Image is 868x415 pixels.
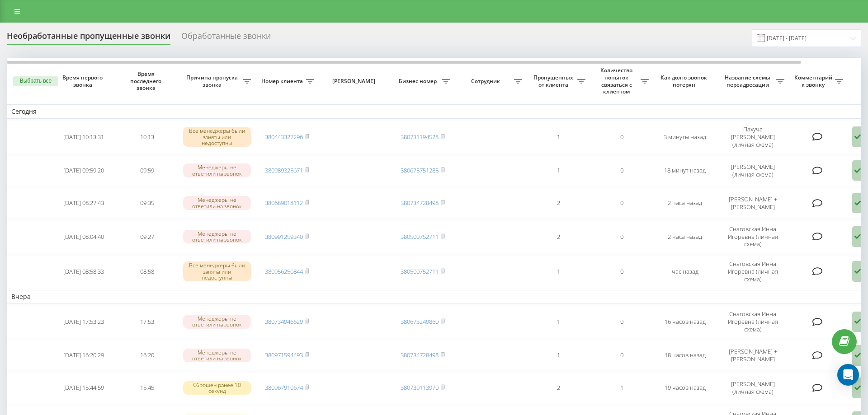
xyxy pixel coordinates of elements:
[115,255,179,288] td: 08:58
[115,305,179,338] td: 17:53
[653,255,717,288] td: час назад
[717,255,789,288] td: Снаговская Инна Игоревна (личная схема)
[265,267,303,275] a: 380956250844
[326,78,383,85] span: [PERSON_NAME]
[183,196,251,210] div: Менеджеры не ответили на звонок
[653,340,717,371] td: 18 часов назад
[265,233,303,241] a: 380991259340
[793,74,835,88] span: Комментарий к звонку
[717,373,789,403] td: [PERSON_NAME] (личная схема)
[115,121,179,154] td: 10:13
[590,220,653,253] td: 0
[52,121,115,154] td: [DATE] 10:13:31
[265,351,303,359] a: 380971594493
[717,220,789,253] td: Снаговская Инна Игоревна (личная схема)
[527,121,590,154] td: 1
[527,255,590,288] td: 1
[590,373,653,403] td: 1
[183,349,251,362] div: Менеджеры не ответили на звонок
[183,315,251,328] div: Менеджеры не ответили на звонок
[459,78,514,85] span: Сотрудник
[527,220,590,253] td: 2
[527,188,590,219] td: 2
[717,305,789,338] td: Снаговская Инна Игоревна (личная схема)
[265,166,303,174] a: 380989325671
[401,199,439,207] a: 380734728498
[527,305,590,338] td: 1
[401,317,439,326] a: 380673249860
[527,155,590,186] td: 1
[52,255,115,288] td: [DATE] 08:58:33
[717,188,789,219] td: [PERSON_NAME] + [PERSON_NAME]
[531,74,577,88] span: Пропущенных от клиента
[653,121,717,154] td: 3 минуты назад
[13,76,58,86] button: Выбрать все
[653,373,717,403] td: 19 часов назад
[183,261,251,281] div: Все менеджеры были заняты или недоступны
[115,188,179,219] td: 09:35
[401,267,439,275] a: 380500752711
[59,74,108,88] span: Время первого звонка
[123,70,171,92] span: Время последнего звонка
[183,127,251,147] div: Все менеджеры были заняты или недоступны
[115,340,179,371] td: 16:20
[717,340,789,371] td: [PERSON_NAME] + [PERSON_NAME]
[401,133,439,141] a: 380731194528
[527,340,590,371] td: 1
[721,74,776,88] span: Название схемы переадресации
[653,220,717,253] td: 2 часа назад
[52,155,115,186] td: [DATE] 09:59:20
[260,78,306,85] span: Номер клиента
[401,166,439,174] a: 380675751285
[837,364,859,386] div: Open Intercom Messenger
[265,317,303,326] a: 380734946629
[183,74,243,88] span: Причина пропуска звонка
[653,188,717,219] td: 2 часа назад
[7,31,170,45] div: Необработанные пропущенные звонки
[115,155,179,186] td: 09:59
[52,188,115,219] td: [DATE] 08:27:43
[183,163,251,177] div: Менеджеры не ответили на звонок
[52,373,115,403] td: [DATE] 15:44:59
[52,305,115,338] td: [DATE] 17:53:23
[401,351,439,359] a: 380734728498
[590,121,653,154] td: 0
[590,155,653,186] td: 0
[265,133,303,141] a: 380443327296
[183,381,251,395] div: Сброшен ранее 10 секунд
[653,155,717,186] td: 18 минут назад
[594,67,641,95] span: Количество попыток связаться с клиентом
[115,373,179,403] td: 15:45
[115,220,179,253] td: 09:27
[181,31,271,45] div: Обработанные звонки
[590,305,653,338] td: 0
[717,121,789,154] td: Пахуча [PERSON_NAME] (личная схема)
[52,220,115,253] td: [DATE] 08:04:40
[590,188,653,219] td: 0
[653,305,717,338] td: 16 часов назад
[265,383,303,392] a: 380967910674
[590,340,653,371] td: 0
[717,155,789,186] td: [PERSON_NAME] (личная схема)
[265,199,303,207] a: 380689018112
[52,340,115,371] td: [DATE] 16:20:29
[401,383,439,392] a: 380739113970
[527,373,590,403] td: 2
[401,233,439,241] a: 380500752711
[660,74,709,88] span: Как долго звонок потерян
[396,78,442,85] span: Бизнес номер
[183,230,251,243] div: Менеджеры не ответили на звонок
[590,255,653,288] td: 0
